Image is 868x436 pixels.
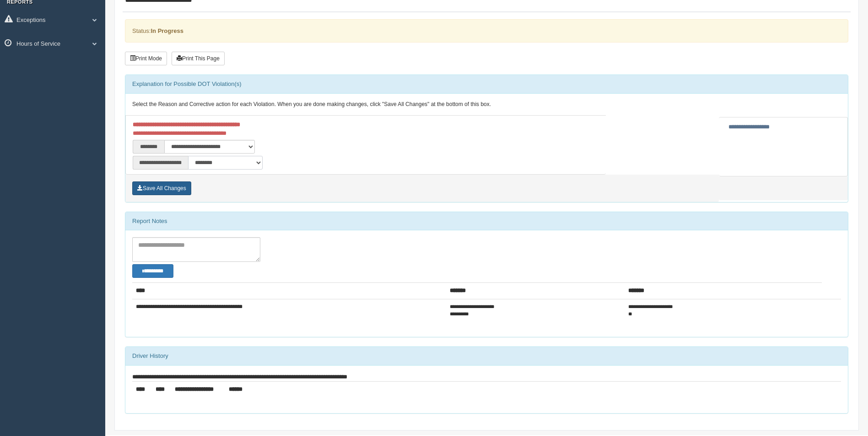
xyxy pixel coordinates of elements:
[132,181,191,195] button: Save
[125,347,848,365] div: Driver History
[125,212,848,230] div: Report Notes
[125,75,848,93] div: Explanation for Possible DOT Violation(s)
[125,52,167,65] button: Print Mode
[172,52,225,65] button: Print This Page
[125,94,848,116] div: Select the Reason and Corrective action for each Violation. When you are done making changes, cli...
[132,264,173,278] button: Change Filter Options
[151,27,183,34] strong: In Progress
[125,19,848,43] div: Status:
